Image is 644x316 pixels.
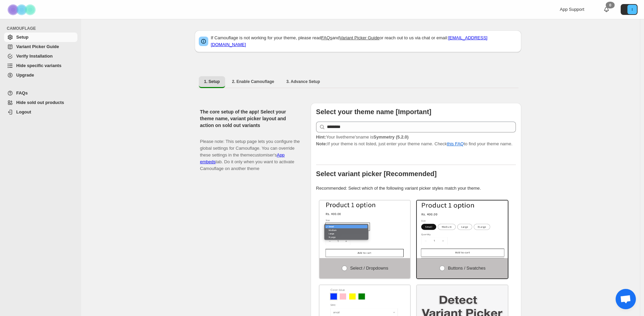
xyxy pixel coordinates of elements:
[316,134,409,140] span: Your live theme's name is
[316,134,516,147] p: If your theme is not listed, just enter your theme name. Check to find your theme name.
[447,141,464,146] a: this FAQ
[319,201,410,258] img: Select / Dropdowns
[350,266,388,271] span: Select / Dropdowns
[4,98,77,107] a: Hide sold out products
[373,134,408,140] strong: Symmetry (5.2.0)
[5,0,39,19] img: Camouflage
[316,141,327,146] strong: Note:
[4,51,77,61] a: Verify Installation
[316,134,326,140] strong: Hint:
[16,63,62,68] span: Hide specific variants
[316,108,431,115] b: Select your theme name [Important]
[16,90,28,96] span: FAQs
[286,79,320,84] span: 3. Advance Setup
[4,61,77,70] a: Hide specific variants
[16,109,31,114] span: Logout
[204,79,220,84] span: 1. Setup
[200,108,300,129] h2: The core setup of the app! Select your theme name, variant picker layout and action on sold out v...
[200,131,300,172] p: Please note: This setup page lets you configure the global settings for Camouflage. You can overr...
[560,7,584,12] span: App Support
[16,44,59,49] span: Variant Picker Guide
[316,185,516,192] p: Recommended: Select which of the following variant picker styles match your theme.
[4,33,77,42] a: Setup
[627,5,637,14] span: Avatar with initials I
[339,35,379,40] a: Variant Picker Guide
[16,54,53,59] span: Verify Installation
[16,100,64,105] span: Hide sold out products
[16,35,28,40] span: Setup
[211,35,517,48] p: If Camouflage is not working for your theme, please read and or reach out to us via chat or email:
[7,26,78,31] span: CAMOUFLAGE
[417,201,508,258] img: Buttons / Swatches
[606,2,615,8] div: 0
[16,72,34,78] span: Upgrade
[448,266,485,271] span: Buttons / Swatches
[631,7,633,12] text: I
[4,107,77,117] a: Logout
[621,4,638,15] button: Avatar with initials I
[321,35,332,40] a: FAQs
[4,42,77,51] a: Variant Picker Guide
[616,289,636,309] div: Open chat
[316,170,437,177] b: Select variant picker [Recommended]
[4,88,77,98] a: FAQs
[4,70,77,80] a: Upgrade
[603,6,610,13] a: 0
[232,79,274,84] span: 2. Enable Camouflage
